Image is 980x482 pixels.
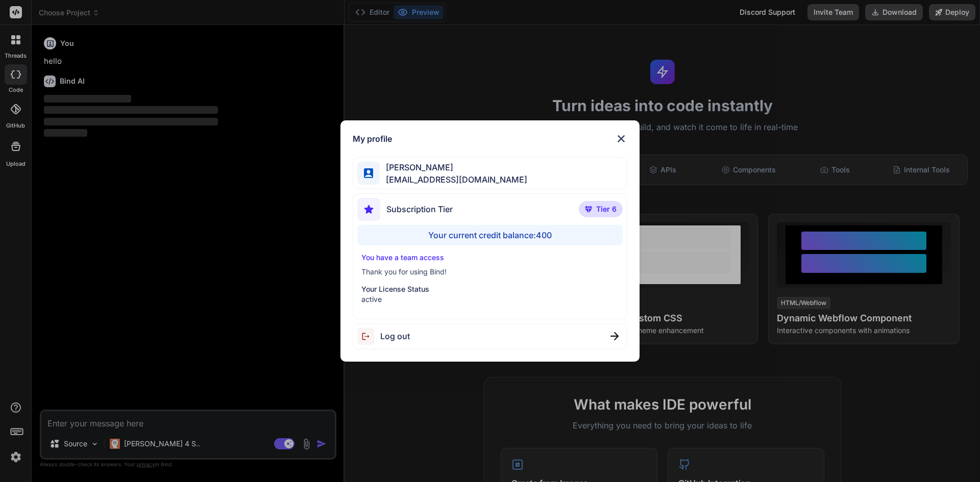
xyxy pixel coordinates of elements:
h1: My profile [353,133,392,145]
span: Subscription Tier [386,203,453,215]
img: premium [585,206,592,212]
p: You have a team access [361,252,619,263]
img: close [615,133,627,145]
img: subscription [357,198,380,221]
span: Tier 6 [596,204,617,214]
p: Your License Status [361,284,619,294]
img: logout [357,328,380,345]
img: close [610,332,619,340]
span: [EMAIL_ADDRESS][DOMAIN_NAME] [380,173,527,186]
p: Thank you for using Bind! [361,267,619,277]
span: [PERSON_NAME] [380,161,527,173]
div: Your current credit balance: 400 [357,225,623,245]
p: active [361,294,619,305]
span: Log out [380,330,410,342]
img: profile [364,168,374,178]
